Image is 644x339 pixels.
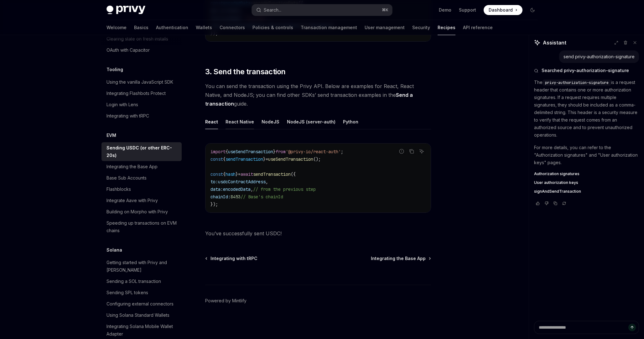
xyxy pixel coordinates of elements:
a: Demo [439,7,451,13]
div: Getting started with Privy and [PERSON_NAME] [106,259,178,274]
a: Integrating the Base App [371,255,430,262]
span: sendTransaction [226,156,263,162]
a: Recipes [438,20,455,35]
a: Connectors [220,20,245,35]
span: , [251,186,253,192]
span: useSendTransaction [268,156,313,162]
div: send privy-authorization-signature [563,54,635,60]
a: Powered by Mintlify [205,298,247,304]
div: NodeJS [262,114,279,129]
span: = [266,156,268,162]
span: Authorization signatures [534,171,579,176]
span: 3. Send the transaction [205,67,285,77]
span: Integrating with tRPC [210,255,257,262]
button: Reload last chat [560,200,568,206]
a: Dashboard [484,5,522,15]
span: } [273,149,276,154]
span: hash [226,171,236,177]
div: Speeding up transactions on EVM chains [106,219,178,234]
span: { [226,149,228,154]
span: await [241,171,253,177]
span: usdcContractAddress [218,179,266,185]
div: Base Sub Accounts [106,174,147,182]
a: Authentication [156,20,188,35]
span: chainId: [210,194,231,200]
a: User authorization keys [534,180,639,185]
a: Authorization signatures [534,171,639,176]
a: Basics [134,20,148,35]
span: User authorization keys [534,180,578,185]
span: ; [341,149,343,154]
span: useSendTransaction [228,149,273,154]
button: Send message [628,324,636,331]
span: Searched privy-authorization-signature [542,67,629,74]
button: Report incorrect code [397,147,406,155]
div: Sending SPL tokens [106,289,148,296]
h5: Tooling [106,66,123,73]
a: Policies & controls [252,20,293,35]
a: Integrate Aave with Privy [101,195,182,206]
button: Copy the contents from the code block [408,147,416,155]
span: = [238,171,241,177]
button: Vote that response was not good [543,200,550,206]
a: Sending USDC (or other ERC-20s) [101,142,182,161]
div: Login with Lens [106,101,138,108]
div: NodeJS (server-auth) [287,114,335,129]
div: Integrating the Base App [106,163,158,170]
a: Security [412,20,430,35]
span: , [266,179,268,185]
a: OAuth with Capacitor [101,44,182,56]
span: You can send the transaction using the Privy API. Below are examples for React, React Native, and... [205,82,431,108]
a: Login with Lens [101,99,182,110]
a: Configuring external connectors [101,298,182,310]
button: Open search [252,4,392,16]
span: (); [313,156,321,162]
span: }); [210,201,218,207]
span: privy-authorization-signature [545,80,609,85]
div: Sending a SOL transaction [106,278,161,285]
a: Integrating Flashbots Protect [101,88,182,99]
button: Ask AI [418,147,426,155]
textarea: Ask a question... [534,321,639,334]
span: const [210,171,223,177]
a: Integrating with tRPC [206,255,257,262]
span: sendTransaction [253,171,291,177]
a: Wallets [196,20,212,35]
span: from [276,149,286,154]
a: Transaction management [301,20,357,35]
span: { [223,156,226,162]
button: Searched privy-authorization-signature [534,67,639,74]
span: Assistant [543,39,566,46]
div: Building on Morpho with Privy [106,208,168,216]
span: Integrating the Base App [371,255,426,262]
a: Getting started with Privy and [PERSON_NAME] [101,257,182,276]
span: 8453 [231,194,241,200]
a: Using Solana Standard Wallets [101,310,182,321]
p: For more details, you can refer to the "Authorization signatures" and "User authorization keys" p... [534,144,639,166]
span: } [236,171,238,177]
span: data: [210,186,223,192]
a: Speeding up transactions on EVM chains [101,217,182,236]
p: The is a request header that contains one or more authorization signatures. If a request requires... [534,79,639,139]
a: API reference [463,20,493,35]
button: Vote that response was good [534,200,542,206]
a: Base Sub Accounts [101,172,182,184]
h5: EVM [106,132,116,139]
a: Welcome [106,20,127,35]
div: Integrate Aave with Privy [106,197,158,204]
span: ⌘ K [382,8,388,13]
span: signAndSendTransaction [534,189,581,194]
span: { [223,171,226,177]
div: Flashblocks [106,185,131,193]
span: '@privy-io/react-auth' [286,149,341,154]
a: Integrating with tRPC [101,110,182,122]
span: // from the previous step [253,186,316,192]
a: Support [459,7,476,13]
div: Integrating Flashbots Protect [106,90,166,97]
a: Sending a SOL transaction [101,276,182,287]
a: Flashblocks [101,184,182,195]
span: import [210,149,226,154]
div: Integrating with tRPC [106,112,149,120]
a: Building on Morpho with Privy [101,206,182,217]
div: React [205,114,218,129]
